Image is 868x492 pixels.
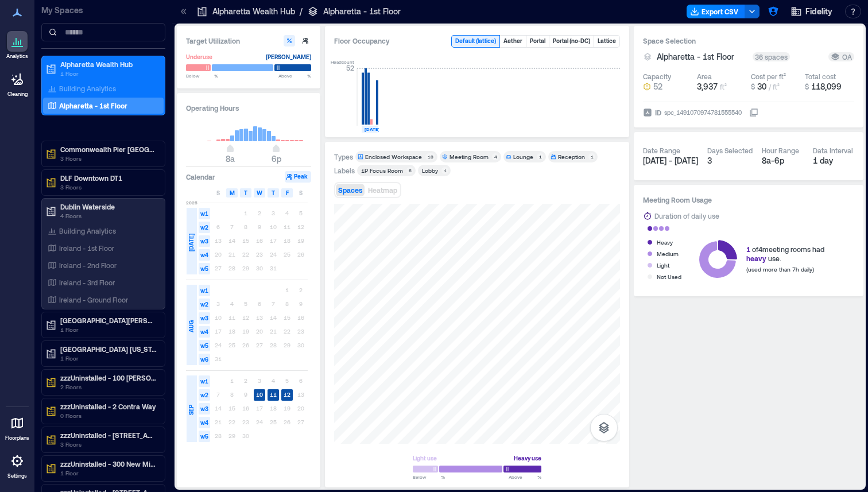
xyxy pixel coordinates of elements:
span: w1 [199,285,210,296]
button: Fidelity [787,2,836,21]
span: T [272,188,275,197]
span: w3 [199,403,210,414]
p: 1 Floor [60,468,157,478]
span: S [299,188,303,197]
h3: Meeting Room Usage [643,194,854,206]
button: Aether [500,36,526,47]
p: Ireland - 2nd Floor [59,261,117,270]
div: Meeting Room [449,153,489,161]
button: Export CSV [687,5,745,18]
span: F [286,188,289,197]
h3: Target Utilization [186,35,311,47]
span: [DATE] - [DATE] [643,156,698,165]
div: Underuse [186,51,212,63]
p: 0 Floors [60,411,157,420]
div: Medium [657,248,679,259]
p: 3 Floors [60,440,157,449]
p: Building Analytics [59,84,116,93]
div: 18 [425,153,435,160]
p: [GEOGRAPHIC_DATA][PERSON_NAME] [60,316,157,325]
div: Enclosed Workspace [365,153,422,161]
span: SEP [187,405,196,415]
button: Alpharetta - 1st Floor [657,51,748,63]
p: My Spaces [41,5,165,16]
button: IDspc_1491070974781555540 [749,108,758,117]
span: w4 [199,326,210,338]
span: Heatmap [368,186,397,194]
h3: Operating Hours [186,102,311,114]
span: 8a [226,154,235,164]
span: 118,099 [811,82,842,91]
p: Alpharetta Wealth Hub [60,60,157,69]
p: Building Analytics [59,226,116,235]
h3: Calendar [186,171,215,183]
span: T [244,188,247,197]
div: Duration of daily use [654,210,719,222]
p: Ireland - 1st Floor [59,243,114,253]
div: 1P Focus Room [361,166,403,175]
span: Above % [278,72,311,79]
p: zzzUninstalled - 100 [PERSON_NAME] [60,373,157,382]
div: 1 [441,167,448,174]
a: Cleaning [3,65,32,101]
div: Reception [558,153,585,161]
span: w1 [199,208,210,219]
span: w5 [199,263,210,274]
span: Below % [186,72,218,79]
span: 3,937 [697,82,718,91]
p: / [300,6,303,17]
button: Peak [285,171,311,183]
p: Analytics [6,53,28,60]
div: Types [334,152,353,161]
div: Date Range [643,146,680,155]
p: Floorplans [5,435,29,441]
div: 6 [406,167,413,174]
div: Days Selected [707,146,753,155]
span: Alpharetta - 1st Floor [657,51,734,63]
div: Cost per ft² [751,72,786,81]
span: [DATE] [187,234,196,251]
p: 4 Floors [60,211,157,220]
span: 6p [272,154,281,164]
button: Portal (no-DC) [549,36,594,47]
span: M [230,188,235,197]
span: / ft² [769,83,780,91]
p: 3 Floors [60,183,157,192]
a: Settings [3,447,31,483]
span: ft² [720,83,727,91]
div: 3 [707,155,753,166]
span: 52 [653,81,662,92]
div: Area [697,72,712,81]
button: Spaces [336,184,365,196]
div: Lobby [422,166,438,175]
div: Not Used [657,271,681,282]
div: Total cost [805,72,836,81]
p: Cleaning [7,91,28,98]
button: Heatmap [366,184,400,196]
span: (used more than 7h daily) [746,266,814,273]
div: spc_1491070974781555540 [663,107,743,118]
text: 11 [270,391,277,398]
h3: Space Selection [643,35,854,47]
div: 1 day [813,155,855,166]
text: 12 [284,391,290,398]
span: w2 [199,299,210,310]
p: zzzUninstalled - [STREET_ADDRESS] [60,431,157,440]
div: Hour Range [762,146,799,155]
span: S [216,188,220,197]
a: Analytics [3,28,32,63]
span: w6 [199,354,210,365]
div: Light use [413,452,437,464]
span: $ [751,83,755,91]
div: Heavy [657,237,673,248]
span: 2025 [186,199,197,206]
p: 3 Floors [60,154,157,163]
p: Settings [7,472,27,479]
text: [DATE] [365,126,380,132]
p: zzzUninstalled - 300 New Millennium [60,459,157,468]
button: 52 [643,81,692,92]
div: Labels [334,166,355,175]
div: Floor Occupancy [334,35,442,48]
span: ID [655,107,661,118]
div: Data Interval [813,146,853,155]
